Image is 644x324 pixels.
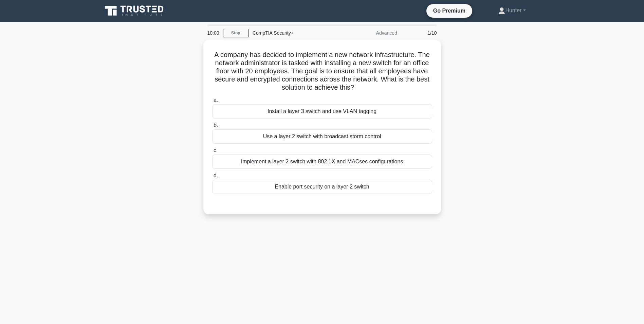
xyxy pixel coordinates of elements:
a: Go Premium [429,6,470,15]
a: Hunter [482,4,542,17]
a: Stop [223,29,249,37]
div: Use a layer 2 switch with broadcast storm control [212,129,432,144]
span: a. [214,97,218,103]
span: d. [214,173,218,178]
div: Implement a layer 2 switch with 802.1X and MACsec configurations [212,155,432,169]
h5: A company has decided to implement a new network infrastructure. The network administrator is tas... [211,51,433,92]
div: Install a layer 3 switch and use VLAN tagging [212,104,432,119]
span: b. [214,122,218,128]
span: c. [214,147,218,153]
div: Enable port security on a layer 2 switch [212,180,432,194]
div: Advanced [342,26,401,40]
div: 1/10 [401,26,441,40]
div: 10:00 [203,26,223,40]
div: CompTIA Security+ [249,26,342,40]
